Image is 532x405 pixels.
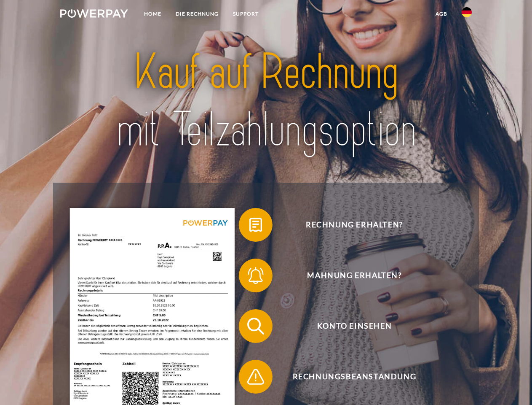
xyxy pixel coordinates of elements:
img: qb_warning.svg [245,366,266,387]
a: SUPPORT [226,6,266,22]
button: Mahnung erhalten? [239,259,458,292]
a: Home [137,6,168,22]
img: qb_search.svg [245,316,266,337]
img: qb_bell.svg [245,265,266,286]
button: Konto einsehen [239,309,458,343]
a: DIE RECHNUNG [168,6,226,22]
img: de [462,7,472,17]
button: Rechnung erhalten? [239,208,458,242]
a: agb [428,6,454,22]
span: Rechnung erhalten? [251,208,457,242]
img: logo-powerpay-white.svg [60,9,128,18]
span: Mahnung erhalten? [251,259,457,292]
span: Rechnungsbeanstandung [251,360,457,394]
img: title-powerpay_de.svg [80,40,452,162]
button: Rechnungsbeanstandung [239,360,458,394]
span: Konto einsehen [251,309,457,343]
img: qb_bill.svg [245,214,266,235]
